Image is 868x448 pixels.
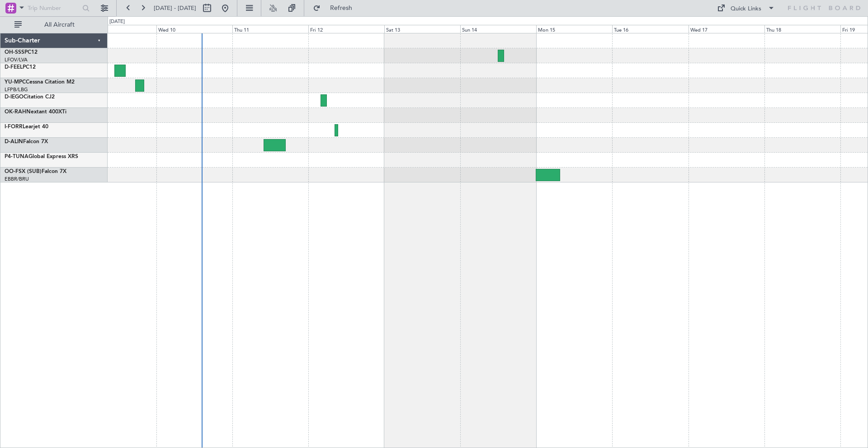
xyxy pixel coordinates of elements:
span: P4-TUNA [5,154,28,159]
span: All Aircraft [24,22,95,28]
span: Refresh [322,5,360,11]
a: P4-TUNAGlobal Express XRS [5,154,78,159]
span: OH-SSS [5,50,24,55]
span: OO-FSX (SUB) [5,169,42,174]
span: I-FORR [5,124,23,130]
div: Sun 14 [460,25,536,33]
button: Quick Links [712,1,779,15]
div: Quick Links [731,5,761,14]
a: D-ALINFalcon 7X [5,139,48,145]
a: D-FEELPC12 [5,65,36,70]
a: YU-MPCCessna Citation M2 [5,79,75,85]
a: LFPB/LBG [5,86,28,93]
div: [DATE] [109,18,125,26]
div: Thu 18 [764,25,840,33]
a: OK-RAHNextant 400XTi [5,109,66,115]
div: Mon 15 [536,25,612,33]
span: D-FEEL [5,65,23,70]
div: Fri 12 [308,25,384,33]
a: EBBR/BRU [5,176,29,182]
span: OK-RAH [5,109,26,115]
a: OH-SSSPC12 [5,50,38,55]
span: YU-MPC [5,79,26,85]
span: D-ALIN [5,139,23,145]
a: OO-FSX (SUB)Falcon 7X [5,169,66,174]
input: Trip Number [28,1,80,15]
button: All Aircraft [10,18,98,32]
div: Sat 13 [384,25,460,33]
span: D-IEGO [5,94,24,100]
a: LFOV/LVA [5,56,28,63]
button: Refresh [309,1,363,15]
div: Wed 17 [689,25,764,33]
a: D-IEGOCitation CJ2 [5,94,55,100]
a: I-FORRLearjet 40 [5,124,48,130]
div: Tue 16 [612,25,688,33]
div: Thu 11 [232,25,308,33]
div: Tue 9 [80,25,156,33]
span: [DATE] - [DATE] [154,4,196,12]
div: Wed 10 [156,25,232,33]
